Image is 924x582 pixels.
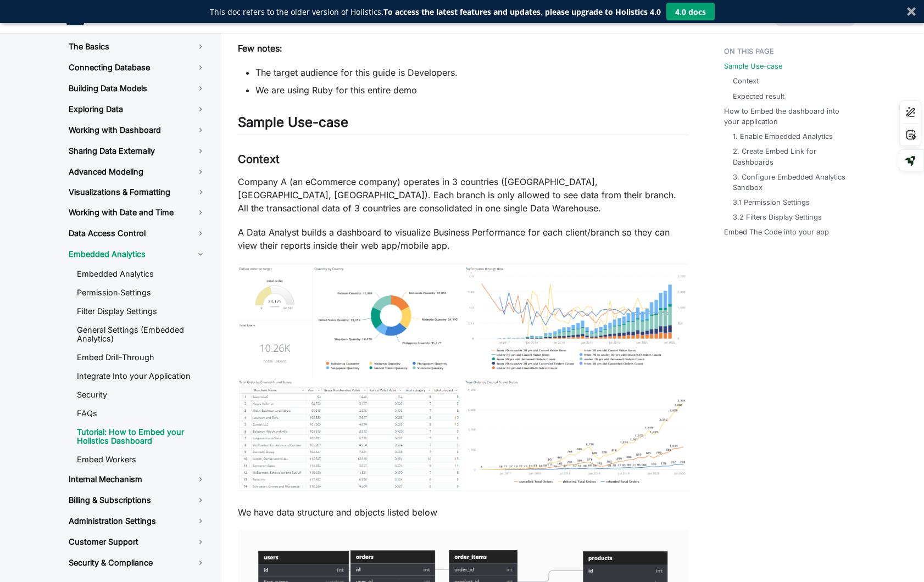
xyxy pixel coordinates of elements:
a: FAQs [68,405,215,422]
img: Ecommerce Dashboard [238,263,689,491]
button: Toggle the collapsible sidebar category 'Visualizations & Formatting' [187,183,215,201]
strong: To access the latest features and updates, please upgrade to Holistics 4.0 [383,7,661,17]
li: The target audience for this guide is Developers. [255,66,689,79]
a: 3. Configure Embedded Analytics Sandbox [733,172,851,193]
p: A Data Analyst builds a dashboard to visualize Business Performance for each client/branch so the... [238,226,689,252]
a: Building Data Models [60,79,215,98]
a: 3.1 Permission Settings [733,197,810,208]
div: This doc refers to the older version of Holistics.To access the latest features and updates, plea... [210,6,661,18]
button: 4.0 docs [666,3,715,20]
a: Embedded Analytics [68,266,215,282]
a: The Basics [60,37,215,56]
a: Context [733,76,759,86]
p: We have data structure and objects listed below [238,506,689,519]
a: Tutorial: How to Embed your Holistics Dashboard [68,424,215,449]
a: Embed Workers [68,451,215,468]
a: Permission Settings [68,284,215,301]
a: Sharing Data Externally [60,142,215,160]
a: HolisticsHolistics Docs (3.0) [66,8,171,25]
a: Security & Compliance [60,553,215,572]
a: Internal Mechanism [60,470,215,489]
a: 2. Create Embed Link for Dashboards [733,146,851,167]
a: Integrate Into your Application [68,368,215,384]
a: How to Embed the dashboard into your application [724,106,855,127]
a: Expected result [733,91,784,102]
a: Embed The Code into your app [724,227,829,237]
a: 1. Enable Embedded Analytics [733,131,833,142]
li: We are using Ruby for this entire demo [255,83,689,97]
a: Working with Date and Time [60,203,215,222]
a: Embedded Analytics [60,245,215,264]
nav: Docs sidebar [55,33,220,582]
a: Filter Display Settings [68,303,215,320]
h3: Context [238,153,689,166]
h2: Sample Use-case [238,114,689,135]
p: Company A (an eCommerce company) operates in 3 countries ([GEOGRAPHIC_DATA], [GEOGRAPHIC_DATA], [... [238,175,689,215]
a: Exploring Data [60,100,215,119]
a: Billing & Subscriptions [60,491,215,510]
a: Sample Use-case [724,61,782,71]
a: Advanced Modeling [60,163,215,181]
a: Administration Settings [60,512,215,530]
a: Security [68,387,215,403]
a: Visualizations & Formatting [60,183,187,201]
a: Working with Dashboard [60,121,215,139]
a: Connecting Database [60,58,215,77]
strong: Few notes: [238,43,282,54]
a: Data Access Control [60,224,215,243]
a: Customer Support [60,533,215,551]
a: 3.2 Filters Display Settings [733,212,822,222]
a: Embed Drill-Through [68,349,215,366]
p: This doc refers to the older version of Holistics. [210,6,661,18]
a: General Settings (Embedded Analytics) [68,322,215,347]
